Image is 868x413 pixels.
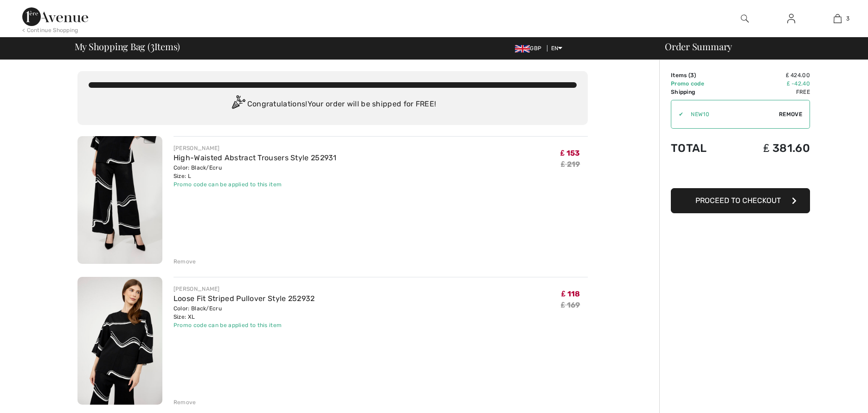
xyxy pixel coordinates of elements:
div: Color: Black/Ecru Size: L [174,164,337,180]
img: 1ère Avenue [22,7,88,26]
span: GBP [515,45,545,52]
span: Proceed to Checkout [695,196,781,205]
div: < Continue Shopping [22,26,78,34]
div: Remove [174,257,196,266]
td: ₤ -42.40 [731,79,810,88]
div: Congratulations! Your order will be shipped for FREE! [89,95,577,114]
td: ₤ 424.00 [731,71,810,79]
img: search the website [741,13,749,24]
span: ₤ 118 [561,289,580,298]
s: ₤ 169 [561,301,580,309]
td: Total [671,132,731,164]
td: ₤ 381.60 [731,132,810,164]
img: Congratulation2.svg [229,95,247,114]
div: Promo code can be applied to this item [174,180,337,189]
div: Remove [174,398,196,406]
span: 3 [150,39,154,52]
img: UK Pound [515,45,530,52]
td: Free [731,88,810,96]
div: ✔ [671,110,683,118]
span: My Shopping Bag ( Items) [75,42,180,51]
button: Proceed to Checkout [671,188,810,213]
img: My Bag [834,13,842,24]
s: ₤ 219 [561,160,580,169]
a: Sign In [780,13,803,25]
span: 3 [846,14,849,23]
span: ₤ 153 [560,149,580,157]
div: Order Summary [654,42,862,51]
td: Items ( ) [671,71,731,79]
td: Shipping [671,88,731,96]
div: [PERSON_NAME] [174,144,337,152]
span: Remove [779,110,802,118]
td: Promo code [671,79,731,88]
img: Loose Fit Striped Pullover Style 252932 [77,277,162,405]
span: 3 [690,72,694,79]
div: [PERSON_NAME] [174,285,315,293]
img: High-Waisted Abstract Trousers Style 252931 [77,136,162,264]
iframe: PayPal [671,164,810,185]
input: Promo code [683,100,779,128]
a: Loose Fit Striped Pullover Style 252932 [174,294,315,303]
div: Promo code can be applied to this item [174,321,315,329]
img: My Info [787,13,795,24]
a: High-Waisted Abstract Trousers Style 252931 [174,153,337,162]
a: 3 [815,13,860,24]
div: Color: Black/Ecru Size: XL [174,304,315,321]
span: EN [551,45,563,52]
